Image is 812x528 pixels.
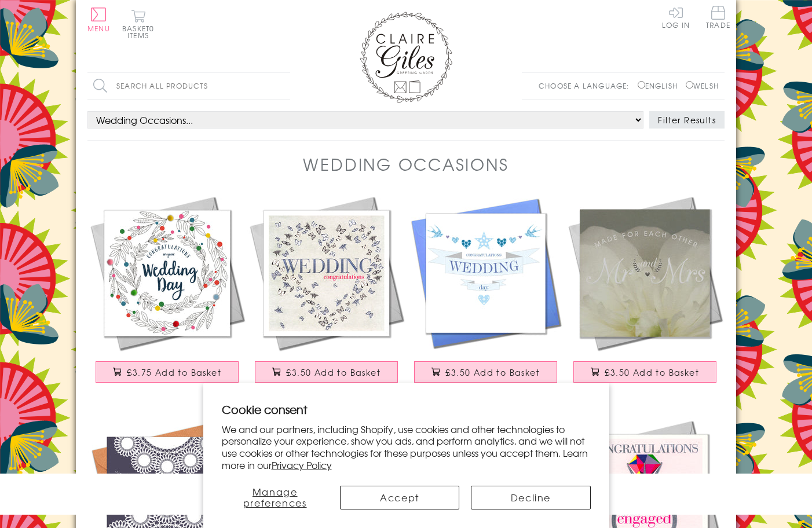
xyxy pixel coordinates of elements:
[414,361,558,383] button: £3.50 Add to Basket
[406,193,565,394] a: Wedding Card, Blue Banners, Congratulations Wedding Day £3.50 Add to Basket
[539,80,635,91] p: Choose a language:
[87,73,290,99] input: Search all products
[87,8,110,32] button: Menu
[87,193,247,353] img: Wedding Card, Flowers, Congratulations, Embellished with colourful pompoms
[565,193,725,353] img: Wedding Card, White Peonie, Mr and Mrs , Embossed and Foiled text
[247,193,406,394] a: Wedding Congratulations Card, Butteflies Heart, Embossed and Foiled text £3.50 Add to Basket
[471,486,590,509] button: Decline
[122,9,154,39] button: Basket0 items
[406,193,565,353] img: Wedding Card, Blue Banners, Congratulations Wedding Day
[662,6,690,28] a: Log In
[649,111,725,129] button: Filter Results
[272,458,332,472] a: Privacy Policy
[706,6,730,31] a: Trade
[87,193,247,394] a: Wedding Card, Flowers, Congratulations, Embellished with colourful pompoms £3.75 Add to Basket
[565,193,725,394] a: Wedding Card, White Peonie, Mr and Mrs , Embossed and Foiled text £3.50 Add to Basket
[360,12,452,103] img: Claire Giles Greetings Cards
[638,81,645,89] input: English
[445,366,540,378] span: £3.50 Add to Basket
[222,423,591,471] p: We and our partners, including Shopify, use cookies and other technologies to personalize your ex...
[340,486,459,509] button: Accept
[605,366,699,378] span: £3.50 Add to Basket
[87,23,110,34] span: Menu
[243,485,307,509] span: Manage preferences
[686,80,719,91] label: Welsh
[286,366,381,378] span: £3.50 Add to Basket
[686,81,693,89] input: Welsh
[255,361,398,383] button: £3.50 Add to Basket
[127,366,221,378] span: £3.75 Add to Basket
[96,361,239,383] button: £3.75 Add to Basket
[222,486,328,509] button: Manage preferences
[279,73,290,99] input: Search
[247,193,406,353] img: Wedding Congratulations Card, Butteflies Heart, Embossed and Foiled text
[706,6,730,28] span: Trade
[303,152,509,176] h1: Wedding Occasions
[222,401,591,417] h2: Cookie consent
[127,23,154,41] span: 0 items
[573,361,717,383] button: £3.50 Add to Basket
[638,80,683,91] label: English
